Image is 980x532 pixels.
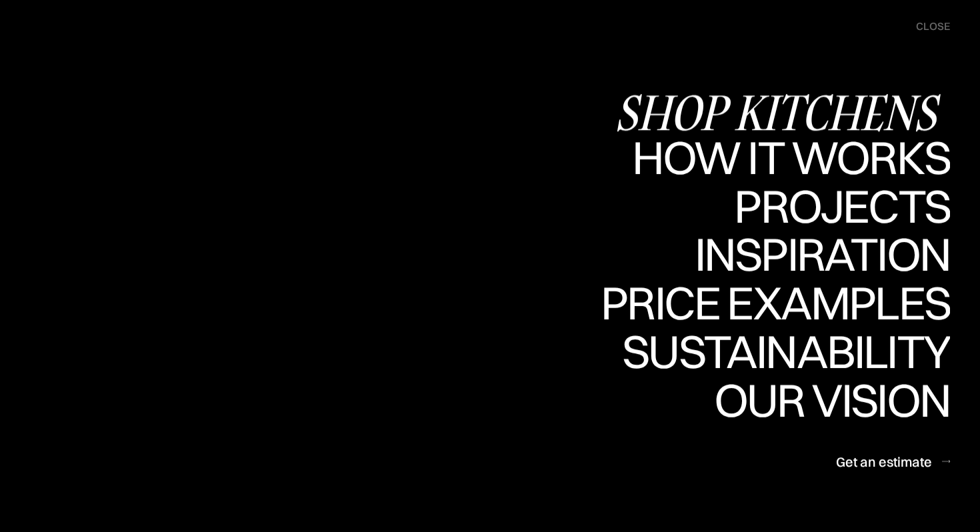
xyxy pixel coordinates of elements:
div: Our vision [703,377,950,423]
div: How it works [629,181,950,227]
div: Get an estimate [836,453,932,471]
a: SustainabilitySustainability [611,328,950,377]
div: Inspiration [676,231,950,277]
div: Inspiration [676,277,950,324]
div: Sustainability [611,375,950,421]
a: Get an estimate [836,445,950,478]
div: close [916,19,950,34]
div: Projects [734,183,950,229]
a: Our visionOur vision [703,377,950,425]
a: Shop KitchensShop Kitchens [615,85,950,134]
div: How it works [629,134,950,181]
a: InspirationInspiration [676,231,950,279]
div: menu [903,13,950,40]
div: Projects [734,229,950,276]
div: Price examples [601,326,950,373]
div: Our vision [703,423,950,470]
div: Price examples [601,279,950,326]
div: Shop Kitchens [615,89,950,135]
div: Sustainability [611,328,950,375]
a: Price examplesPrice examples [601,279,950,328]
a: ProjectsProjects [734,183,950,231]
a: How it worksHow it works [629,134,950,183]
